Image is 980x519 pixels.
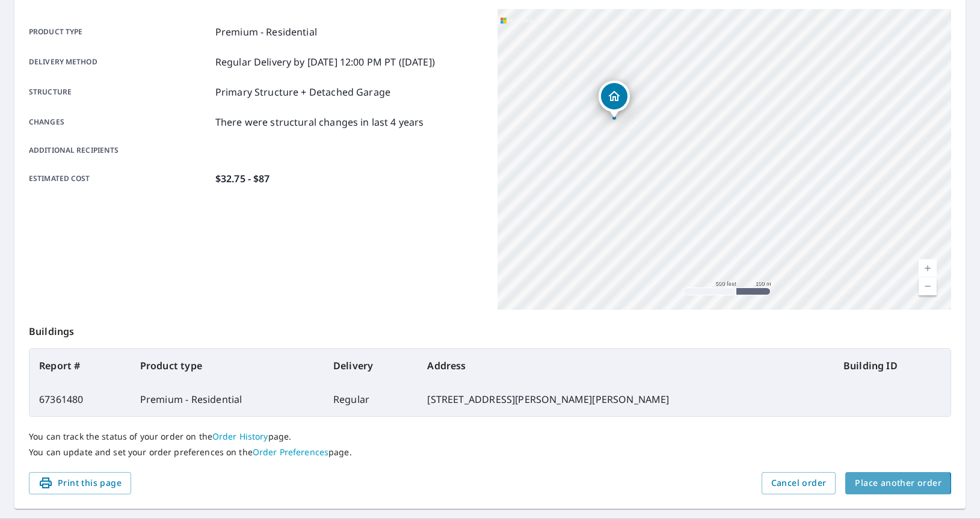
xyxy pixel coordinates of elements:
[253,446,328,458] a: Order Preferences
[215,25,317,39] p: Premium - Residential
[919,259,937,277] a: Current Level 16, Zoom In
[418,382,833,416] td: [STREET_ADDRESS][PERSON_NAME][PERSON_NAME]
[834,349,951,382] th: Building ID
[29,145,211,156] p: Additional recipients
[762,472,836,494] button: Cancel order
[771,476,827,491] span: Cancel order
[215,55,435,69] p: Regular Delivery by [DATE] 12:00 PM PT ([DATE])
[324,382,418,416] td: Regular
[39,476,122,491] span: Print this page
[29,349,131,382] th: Report #
[855,476,941,491] span: Place another order
[29,310,951,348] p: Buildings
[29,472,131,494] button: Print this page
[215,171,270,186] p: $32.75 - $87
[212,431,268,442] a: Order History
[29,382,131,416] td: 67361480
[29,171,211,186] p: Estimated cost
[29,431,951,442] p: You can track the status of your order on the page.
[215,85,390,99] p: Primary Structure + Detached Garage
[919,277,937,295] a: Current Level 16, Zoom Out
[418,349,833,382] th: Address
[131,349,324,382] th: Product type
[29,55,211,69] p: Delivery method
[131,382,324,416] td: Premium - Residential
[599,81,630,118] div: Dropped pin, building 1, Residential property, 4 Kara Lynn Dr Franklin, MA 02038
[324,349,418,382] th: Delivery
[845,472,951,494] button: Place another order
[215,115,424,129] p: There were structural changes in last 4 years
[29,115,211,129] p: Changes
[29,85,211,99] p: Structure
[29,447,951,458] p: You can update and set your order preferences on the page.
[29,25,211,39] p: Product type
